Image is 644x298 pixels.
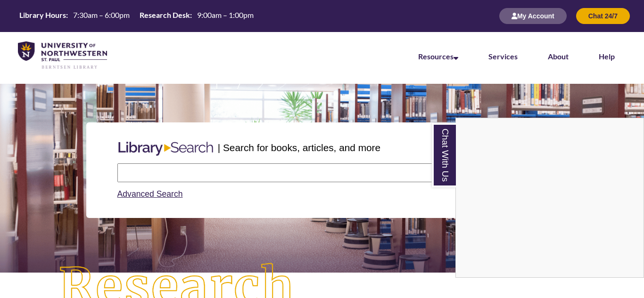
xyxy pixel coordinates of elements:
a: Chat With Us [432,123,456,187]
a: Help [599,52,615,61]
a: About [548,52,569,61]
a: Services [488,52,518,61]
img: UNWSP Library Logo [18,41,107,70]
iframe: Chat Widget [456,118,644,277]
a: Resources [418,52,458,61]
div: Chat With Us [455,118,644,278]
